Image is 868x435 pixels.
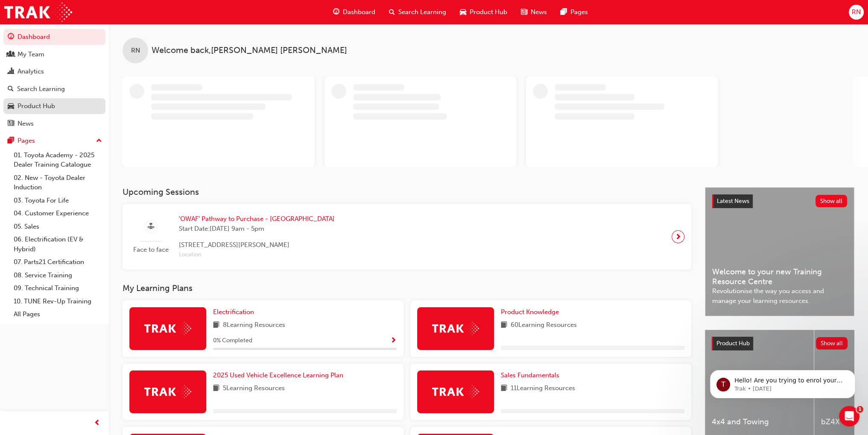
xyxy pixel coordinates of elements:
span: Revolutionise the way you access and manage your learning resources. [712,286,847,306]
span: Dashboard [343,7,375,17]
a: search-iconSearch Learning [382,3,453,21]
a: 05. Sales [10,220,105,233]
a: 01. Toyota Academy - 2025 Dealer Training Catalogue [10,149,105,171]
span: Sales Fundamentals [501,371,559,379]
a: My Team [3,47,105,62]
span: 0 % Completed [213,336,252,346]
span: 11 Learning Resources [511,383,575,394]
a: 04. Customer Experience [10,207,105,220]
img: Trak [432,322,479,335]
span: news-icon [521,7,527,18]
a: 2025 Used Vehicle Excellence Learning Plan [213,370,347,380]
div: News [18,119,34,129]
a: pages-iconPages [554,3,595,21]
span: news-icon [8,120,14,128]
span: 'OWAF' Pathway to Purchase - [GEOGRAPHIC_DATA] [179,214,335,224]
span: book-icon [213,320,219,331]
span: book-icon [501,320,507,331]
span: Pages [570,7,588,17]
img: Trak [144,385,191,398]
img: Trak [432,385,479,398]
span: search-icon [389,7,395,18]
a: car-iconProduct Hub [453,3,514,21]
a: 09. Technical Training [10,282,105,295]
button: Show Progress [390,335,397,346]
span: chart-icon [8,68,14,76]
a: guage-iconDashboard [326,3,382,21]
a: News [3,116,105,132]
span: pages-icon [561,7,567,18]
h3: Upcoming Sessions [123,187,691,197]
a: Latest NewsShow allWelcome to your new Training Resource CentreRevolutionise the way you access a... [705,187,854,316]
span: Product Hub [716,340,750,347]
span: book-icon [213,383,219,394]
a: Product Hub [3,98,105,114]
span: RN [131,46,140,56]
button: Pages [3,133,105,149]
span: book-icon [501,383,507,394]
span: Product Knowledge [501,308,559,316]
span: car-icon [8,103,14,110]
span: car-icon [460,7,466,18]
a: Latest NewsShow all [712,194,847,208]
button: Show all [816,337,848,350]
span: 60 Learning Resources [511,320,577,331]
span: guage-icon [333,7,339,18]
span: guage-icon [8,33,14,41]
span: Electrification [213,308,254,316]
span: search-icon [8,85,14,93]
span: Start Date: [DATE] 9am - 5pm [179,224,335,234]
iframe: Intercom notifications message [697,352,868,412]
span: 8 Learning Resources [223,320,285,331]
iframe: Intercom live chat [839,406,859,426]
a: Electrification [213,307,257,317]
div: Search Learning [17,84,65,94]
a: Product HubShow all [712,337,848,350]
span: Latest News [717,197,749,205]
span: Welcome back , [PERSON_NAME] [PERSON_NAME] [152,46,347,56]
span: sessionType_FACE_TO_FACE-icon [148,221,154,232]
div: Pages [18,136,35,146]
span: Welcome to your new Training Resource Centre [712,267,847,286]
a: Analytics [3,64,105,79]
a: 08. Service Training [10,269,105,282]
a: Dashboard [3,29,105,45]
button: Show all [815,195,848,207]
span: pages-icon [8,137,14,145]
span: [STREET_ADDRESS][PERSON_NAME] [179,240,335,250]
span: 4x4 and Towing [712,417,807,427]
span: 5 Learning Resources [223,383,285,394]
img: Trak [4,3,72,22]
h3: My Learning Plans [123,283,691,293]
span: RN [852,7,861,17]
span: 2025 Used Vehicle Excellence Learning Plan [213,371,343,379]
a: 02. New - Toyota Dealer Induction [10,171,105,194]
a: 07. Parts21 Certification [10,256,105,269]
span: prev-icon [94,418,100,429]
span: people-icon [8,51,14,59]
span: News [531,7,547,17]
span: up-icon [96,135,102,147]
a: Search Learning [3,81,105,97]
a: Face to face'OWAF' Pathway to Purchase - [GEOGRAPHIC_DATA]Start Date:[DATE] 9am - 5pm[STREET_ADDR... [129,211,684,263]
button: RN [849,5,864,20]
a: news-iconNews [514,3,554,21]
a: All Pages [10,308,105,321]
a: 03. Toyota For Life [10,194,105,207]
button: DashboardMy TeamAnalyticsSearch LearningProduct HubNews [3,27,105,133]
a: Product Knowledge [501,307,562,317]
a: 06. Electrification (EV & Hybrid) [10,233,105,256]
span: Product Hub [470,7,507,17]
a: Sales Fundamentals [501,370,563,380]
span: Search Learning [398,7,446,17]
span: Show Progress [390,337,397,345]
img: Trak [144,322,191,335]
span: Face to face [129,245,172,255]
div: Product Hub [18,101,55,111]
